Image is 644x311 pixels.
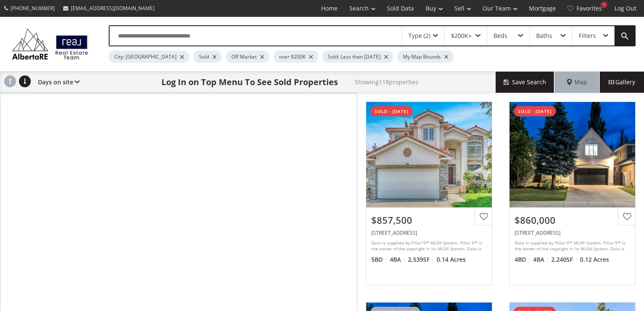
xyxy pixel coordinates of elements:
span: [PHONE_NUMBER] [11,5,55,12]
div: $200K+ [451,33,472,39]
span: [EMAIL_ADDRESS][DOMAIN_NAME] [71,5,155,12]
a: [EMAIL_ADDRESS][DOMAIN_NAME] [59,0,159,16]
div: Baths [536,33,552,39]
div: Gallery [599,72,644,93]
div: Beds [494,33,507,39]
div: Data is supplied by Pillar 9™ MLS® System. Pillar 9™ is the owner of the copyright in its MLS® Sy... [515,240,628,252]
span: 4 BA [390,255,406,264]
h1: Log In on Top Menu To See Sold Properties [161,76,338,88]
div: 1625 Evergreen Drive SW, Calgary, AB T2Y3H6 [371,229,487,236]
div: 140 EVERGREEN Way SW, Calgary, AB T2Y 3K8 [515,229,630,236]
span: Gallery [609,78,635,86]
span: 0.14 Acres [437,255,466,264]
div: 1 [601,2,607,8]
a: sold - [DATE]$860,000[STREET_ADDRESS]Data is supplied by Pillar 9™ MLS® System. Pillar 9™ is the ... [501,93,644,294]
div: My Map Bounds [397,51,453,63]
div: Sold: Less than [DATE] [322,51,393,63]
div: Filters [579,33,596,39]
div: Map [555,72,599,93]
div: over $200K [274,51,318,63]
div: Off Market [226,51,269,63]
span: 2,539 SF [408,255,435,264]
h2: Showing 118 properties [355,79,419,85]
button: Save Search [496,72,555,93]
span: 0.12 Acres [580,255,609,264]
img: Logo [8,27,92,61]
div: $860,000 [515,214,630,227]
div: City: [GEOGRAPHIC_DATA] [109,51,189,63]
div: Days on site [34,72,80,93]
a: sold - [DATE]$857,500[STREET_ADDRESS]Data is supplied by Pillar 9™ MLS® System. Pillar 9™ is the ... [357,93,501,294]
div: $857,500 [371,214,487,227]
span: 2,240 SF [551,255,578,264]
span: Map [567,78,587,86]
span: 5 BD [371,255,388,264]
span: 4 BD [515,255,531,264]
span: 4 BA [533,255,549,264]
div: Sold [193,51,222,63]
div: Data is supplied by Pillar 9™ MLS® System. Pillar 9™ is the owner of the copyright in its MLS® Sy... [371,240,485,252]
div: Type (2) [408,33,430,39]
